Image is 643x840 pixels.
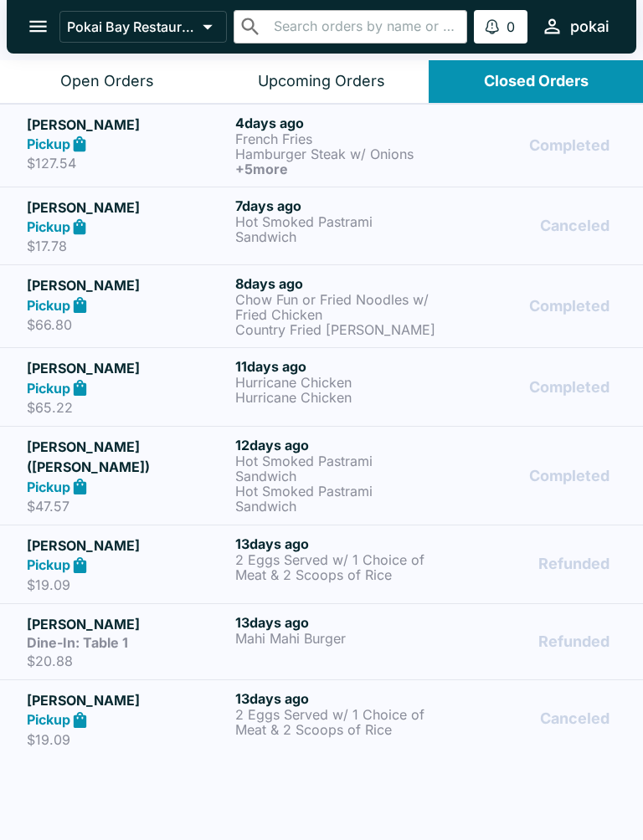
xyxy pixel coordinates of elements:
[27,437,229,477] h5: [PERSON_NAME] ([PERSON_NAME])
[27,136,70,152] strong: Pickup
[27,614,229,634] h5: [PERSON_NAME]
[235,614,309,631] span: 13 days ago
[59,11,227,43] button: Pokai Bay Restaurant
[27,197,229,218] h5: [PERSON_NAME]
[235,161,437,177] h6: + 5 more
[570,17,610,37] div: pokai
[27,634,128,651] strong: Dine-In: Table 1
[235,292,437,322] p: Chow Fun or Fried Noodles w/ Fried Chicken
[235,535,309,552] span: 13 days ago
[235,146,437,161] p: Hamburger Steak w/ Onions
[27,479,70,495] strong: Pickup
[235,358,306,375] span: 11 days ago
[27,297,70,314] strong: Pickup
[534,8,616,44] button: pokai
[27,115,229,135] h5: [PERSON_NAME]
[235,390,437,405] p: Hurricane Chicken
[27,358,229,378] h5: [PERSON_NAME]
[235,453,437,484] p: Hot Smoked Pastrami Sandwich
[27,155,229,172] p: $127.54
[27,653,229,669] p: $20.88
[27,380,70,397] strong: Pickup
[235,115,304,131] span: 4 days ago
[258,72,385,91] div: Upcoming Orders
[235,552,437,582] p: 2 Eggs Served w/ 1 Choice of Meat & 2 Scoops of Rice
[27,556,70,573] strong: Pickup
[27,275,229,295] h5: [PERSON_NAME]
[27,316,229,333] p: $66.80
[27,690,229,710] h5: [PERSON_NAME]
[235,375,437,390] p: Hurricane Chicken
[67,18,196,35] p: Pokai Bay Restaurant
[27,238,229,254] p: $17.78
[27,218,70,235] strong: Pickup
[235,322,437,337] p: Country Fried [PERSON_NAME]
[235,631,437,646] p: Mahi Mahi Burger
[235,275,303,292] span: 8 days ago
[235,690,309,707] span: 13 days ago
[235,437,309,453] span: 12 days ago
[27,711,70,728] strong: Pickup
[27,576,229,593] p: $19.09
[235,214,437,244] p: Hot Smoked Pastrami Sandwich
[507,18,515,35] p: 0
[235,707,437,737] p: 2 Eggs Served w/ 1 Choice of Meat & 2 Scoops of Rice
[269,15,460,38] input: Search orders by name or phone number
[27,399,229,416] p: $65.22
[235,197,301,214] span: 7 days ago
[235,131,437,146] p: French Fries
[235,484,437,514] p: Hot Smoked Pastrami Sandwich
[17,5,59,48] button: open drawer
[27,731,229,748] p: $19.09
[27,535,229,556] h5: [PERSON_NAME]
[484,72,589,91] div: Closed Orders
[60,72,154,91] div: Open Orders
[27,498,229,515] p: $47.57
